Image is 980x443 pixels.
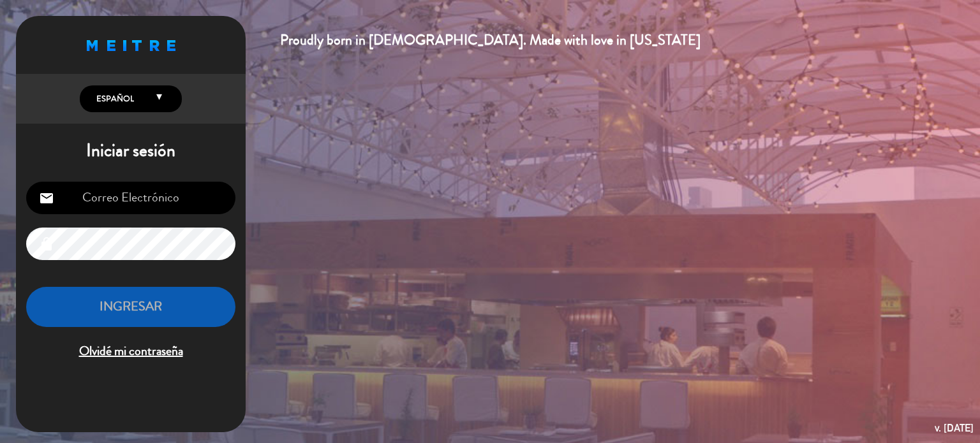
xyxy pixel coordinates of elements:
div: v. [DATE] [935,419,974,437]
i: lock [39,236,54,252]
i: email [39,191,54,206]
span: Español [93,92,134,105]
h1: Iniciar sesión [16,140,246,162]
button: INGRESAR [26,287,235,327]
span: Olvidé mi contraseña [26,341,235,362]
input: Correo Electrónico [26,182,235,214]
